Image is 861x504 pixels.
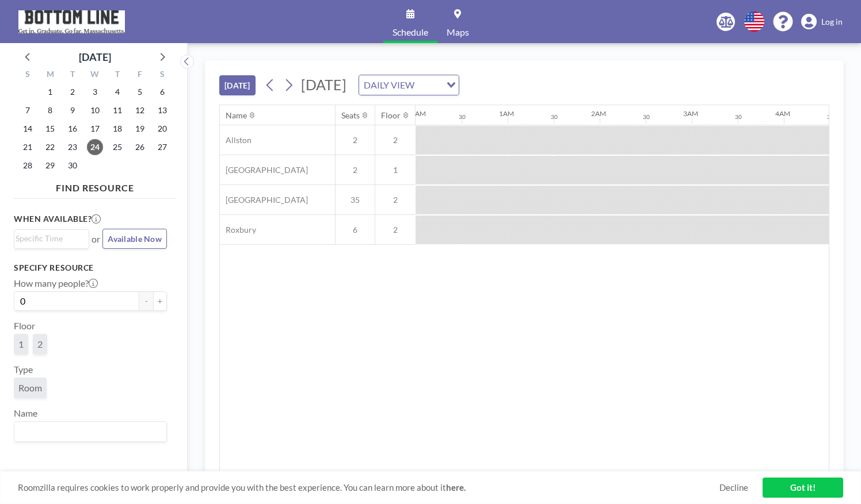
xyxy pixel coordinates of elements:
[109,84,125,100] span: Thursday, September 4, 2025
[418,78,440,93] input: Search for option
[220,165,308,175] span: [GEOGRAPHIC_DATA]
[359,75,459,95] div: Search for option
[154,84,170,100] span: Saturday, September 6, 2025
[109,121,125,137] span: Thursday, September 18, 2025
[37,338,43,350] span: 2
[128,68,151,83] div: F
[132,121,148,137] span: Friday, September 19, 2025
[102,229,167,249] button: Available Now
[220,195,308,205] span: [GEOGRAPHIC_DATA]
[154,102,170,118] span: Saturday, September 13, 2025
[18,382,42,394] span: Room
[643,113,650,121] div: 30
[87,121,103,137] span: Wednesday, September 17, 2025
[220,225,256,235] span: Roxbury
[64,102,81,118] span: Tuesday, September 9, 2025
[407,109,426,118] div: 12AM
[336,225,375,235] span: 6
[87,139,103,155] span: Wednesday, September 24, 2025
[18,10,125,33] img: organization-logo
[719,482,748,493] a: Decline
[219,75,256,95] button: [DATE]
[14,422,166,441] div: Search for option
[18,338,24,350] span: 1
[220,135,252,145] span: Allston
[132,102,148,118] span: Friday, September 12, 2025
[17,68,39,83] div: S
[108,234,162,244] span: Available Now
[92,233,100,245] span: or
[62,68,84,83] div: T
[42,84,58,100] span: Monday, September 1, 2025
[336,135,375,145] span: 2
[821,17,843,27] span: Log in
[375,165,416,175] span: 1
[801,14,843,30] a: Log in
[109,139,125,155] span: Thursday, September 25, 2025
[87,102,103,118] span: Wednesday, September 10, 2025
[336,195,375,205] span: 35
[64,139,81,155] span: Tuesday, September 23, 2025
[301,76,346,93] span: [DATE]
[551,113,558,121] div: 30
[16,424,160,439] input: Search for option
[64,121,81,137] span: Tuesday, September 16, 2025
[20,121,36,137] span: Sunday, September 14, 2025
[393,28,428,37] span: Schedule
[153,291,167,311] button: +
[14,230,89,247] div: Search for option
[446,482,466,493] a: here.
[139,291,153,311] button: -
[375,225,416,235] span: 2
[109,102,125,118] span: Thursday, September 11, 2025
[775,109,790,118] div: 4AM
[42,102,58,118] span: Monday, September 8, 2025
[14,178,176,194] h4: FIND RESOURCE
[87,84,103,100] span: Wednesday, September 3, 2025
[459,113,466,121] div: 30
[154,139,170,155] span: Saturday, September 27, 2025
[20,157,36,174] span: Sunday, September 28, 2025
[39,68,62,83] div: M
[14,364,33,375] label: Type
[84,68,106,83] div: W
[827,113,834,121] div: 30
[154,121,170,137] span: Saturday, September 20, 2025
[20,102,36,118] span: Sunday, September 7, 2025
[14,407,37,419] label: Name
[106,68,128,83] div: T
[42,157,58,174] span: Monday, September 29, 2025
[381,110,401,121] div: Floor
[336,165,375,175] span: 2
[447,28,469,37] span: Maps
[79,49,111,65] div: [DATE]
[132,139,148,155] span: Friday, September 26, 2025
[132,84,148,100] span: Friday, September 5, 2025
[20,139,36,155] span: Sunday, September 21, 2025
[18,482,719,493] span: Roomzilla requires cookies to work properly and provide you with the best experience. You can lea...
[591,109,606,118] div: 2AM
[64,84,81,100] span: Tuesday, September 2, 2025
[341,110,360,121] div: Seats
[763,478,843,498] a: Got it!
[14,278,98,289] label: How many people?
[64,157,81,174] span: Tuesday, September 30, 2025
[14,320,35,332] label: Floor
[226,110,247,121] div: Name
[42,139,58,155] span: Monday, September 22, 2025
[375,135,416,145] span: 2
[42,121,58,137] span: Monday, September 15, 2025
[16,232,82,245] input: Search for option
[735,113,742,121] div: 30
[151,68,173,83] div: S
[683,109,698,118] div: 3AM
[361,78,417,93] span: DAILY VIEW
[14,263,167,273] h3: Specify resource
[375,195,416,205] span: 2
[499,109,514,118] div: 1AM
